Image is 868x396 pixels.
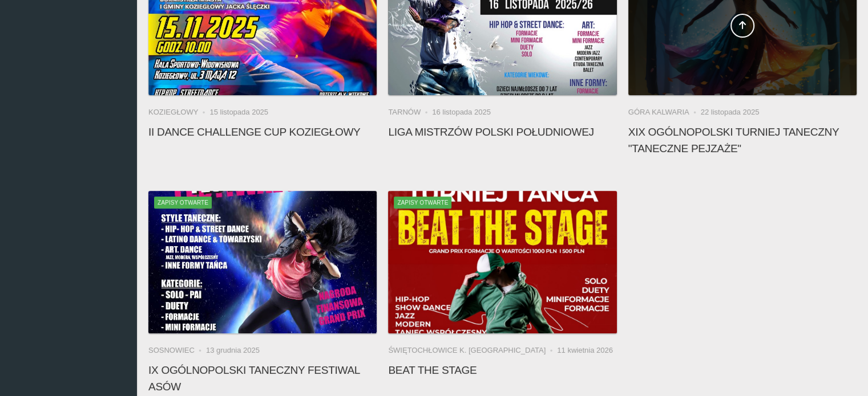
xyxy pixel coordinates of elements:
[148,362,377,395] h4: IX Ogólnopolski Taneczny Festiwal Asów
[388,107,432,118] li: Tarnów
[388,124,616,140] h4: Liga Mistrzów Polski Południowej
[628,124,857,157] h4: XIX Ogólnopolski Turniej Taneczny "Taneczne Pejzaże"
[148,345,206,356] li: Sosnowiec
[388,191,616,333] img: Beat the Stage
[432,107,491,118] li: 16 listopada 2025
[388,191,616,333] a: Beat the StageZapisy otwarte
[394,197,451,208] span: Zapisy otwarte
[148,191,377,333] a: IX Ogólnopolski Taneczny Festiwal AsówZapisy otwarte
[148,107,209,118] li: Koziegłowy
[388,362,616,378] h4: Beat the Stage
[557,345,613,356] li: 11 kwietnia 2026
[148,124,377,140] h4: II Dance Challenge Cup KOZIEGŁOWY
[154,197,212,208] span: Zapisy otwarte
[388,345,557,356] li: Świętochłowice k. [GEOGRAPHIC_DATA]
[628,107,701,118] li: Góra Kalwaria
[148,191,377,333] img: IX Ogólnopolski Taneczny Festiwal Asów
[701,107,760,118] li: 22 listopada 2025
[209,107,268,118] li: 15 listopada 2025
[206,345,260,356] li: 13 grudnia 2025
